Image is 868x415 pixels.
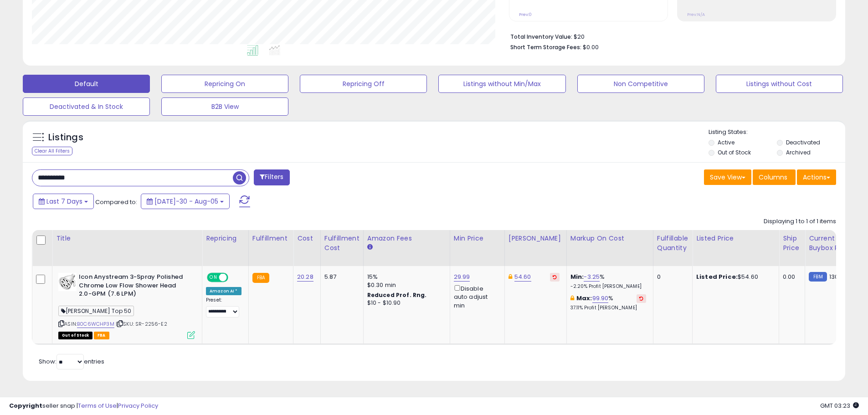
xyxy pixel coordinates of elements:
span: FBA [94,332,109,339]
small: Amazon Fees. [367,243,373,251]
div: seller snap | | [9,402,158,410]
span: 130 [829,272,838,281]
div: Displaying 1 to 1 of 1 items [764,217,836,226]
div: % [570,294,646,311]
span: OFF [227,274,241,282]
div: Ship Price [783,234,801,253]
a: 54.60 [514,272,531,282]
div: $54.60 [696,273,772,281]
div: Markup on Cost [570,234,649,243]
div: Amazon AI * [206,287,241,295]
h5: Listings [48,131,83,144]
span: Last 7 Days [46,197,82,206]
button: Last 7 Days [33,194,94,209]
img: 41ZRmpL7uzL._SL40_.jpg [58,273,77,291]
div: Title [56,234,198,243]
a: 20.28 [297,272,313,282]
div: Cost [297,234,317,243]
div: Fulfillable Quantity [657,234,688,253]
p: Listing States: [709,128,845,137]
button: Non Competitive [577,75,704,93]
div: Current Buybox Price [809,234,856,253]
div: Repricing [206,234,245,243]
div: Amazon Fees [367,234,446,243]
span: Columns [759,173,787,182]
button: Deactivated & In Stock [23,97,150,116]
div: [PERSON_NAME] [508,234,563,243]
small: FBM [809,272,827,282]
button: Repricing On [161,75,288,93]
button: Listings without Min/Max [438,75,565,93]
button: Columns [753,169,796,185]
small: Prev: 0 [519,12,532,17]
div: $0.30 min [367,281,443,289]
button: B2B View [161,97,288,116]
div: Preset: [206,297,241,318]
a: -3.25 [584,272,600,282]
div: 15% [367,273,443,281]
b: Reduced Prof. Rng. [367,291,427,299]
button: Repricing Off [300,75,427,93]
a: 99.90 [592,294,609,303]
label: Archived [786,149,811,156]
div: 5.87 [324,273,356,281]
strong: Copyright [9,401,42,410]
button: Save View [704,169,751,185]
div: % [570,273,646,290]
button: Filters [254,169,289,185]
th: The percentage added to the cost of goods (COGS) that forms the calculator for Min & Max prices. [566,230,653,266]
b: Short Term Storage Fees: [510,43,581,51]
small: FBA [252,273,269,283]
a: Terms of Use [78,401,117,410]
div: Disable auto adjust min [454,283,498,310]
div: ASIN: [58,273,195,338]
div: 0 [657,273,685,281]
p: -2.20% Profit [PERSON_NAME] [570,283,646,290]
div: Fulfillment Cost [324,234,360,253]
a: 29.99 [454,272,470,282]
button: Default [23,75,150,93]
span: Show: entries [39,357,104,366]
span: | SKU: SR-2256-E2 [116,320,167,328]
b: Max: [576,294,592,302]
span: [DATE]-30 - Aug-05 [154,197,218,206]
b: Icon Anystream 3-Spray Polished Chrome Low Flow Shower Head 2.0-GPM (7.6 LPM) [79,273,190,301]
div: Listed Price [696,234,775,243]
b: Listed Price: [696,272,738,281]
div: 0.00 [783,273,798,281]
b: Min: [570,272,584,281]
span: [PERSON_NAME] Top 50 [58,306,134,316]
div: Fulfillment [252,234,289,243]
span: 2025-08-13 03:23 GMT [820,401,859,410]
button: [DATE]-30 - Aug-05 [141,194,230,209]
span: Compared to: [95,198,137,206]
b: Total Inventory Value: [510,33,572,41]
label: Deactivated [786,138,820,146]
a: B0C6WCHP3M [77,320,114,328]
label: Active [718,138,734,146]
span: All listings that are currently out of stock and unavailable for purchase on Amazon [58,332,92,339]
p: 37.11% Profit [PERSON_NAME] [570,305,646,311]
button: Actions [797,169,836,185]
span: $0.00 [583,43,599,51]
small: Prev: N/A [687,12,705,17]
button: Listings without Cost [716,75,843,93]
div: Clear All Filters [32,147,72,155]
label: Out of Stock [718,149,751,156]
div: Min Price [454,234,501,243]
a: Privacy Policy [118,401,158,410]
li: $20 [510,31,829,41]
span: ON [208,274,219,282]
div: $10 - $10.90 [367,299,443,307]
